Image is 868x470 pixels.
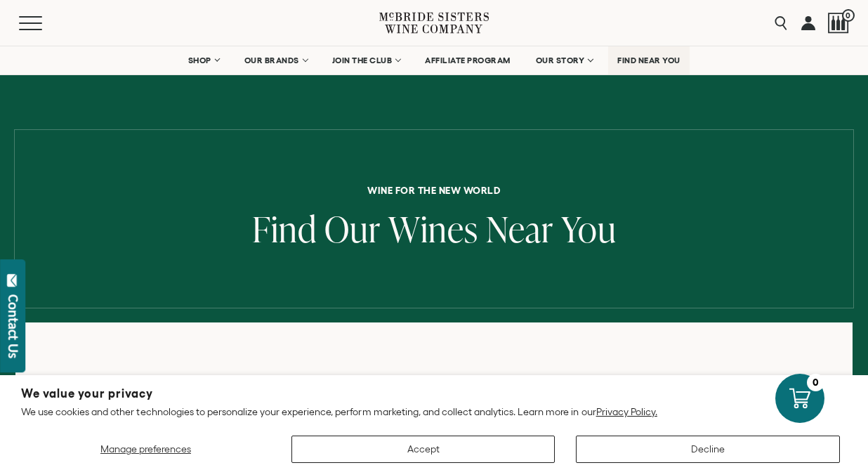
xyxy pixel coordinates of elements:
span: Wines [388,204,478,253]
div: 0 [807,374,824,391]
span: AFFILIATE PROGRAM [425,56,511,65]
button: Manage preferences [21,436,270,463]
span: OUR BRANDS [244,56,299,65]
a: SHOP [179,46,228,74]
h2: We value your privacy [21,388,847,400]
span: Find [252,204,317,253]
span: Manage preferences [100,443,191,455]
a: FIND NEAR YOU [608,46,690,74]
span: SHOP [188,56,212,65]
button: Decline [576,436,840,463]
a: AFFILIATE PROGRAM [416,46,520,74]
a: OUR STORY [527,46,602,74]
div: Contact Us [6,294,20,358]
span: Near [486,204,553,253]
span: You [561,204,617,253]
span: Our [324,204,381,253]
span: FIND NEAR YOU [617,56,680,65]
a: JOIN THE CLUB [323,46,409,74]
a: Privacy Policy. [596,406,657,417]
p: We use cookies and other technologies to personalize your experience, perform marketing, and coll... [21,405,847,418]
span: JOIN THE CLUB [332,56,393,65]
span: 0 [842,9,855,22]
button: Mobile Menu Trigger [19,16,70,30]
a: OUR BRANDS [235,46,316,74]
button: Accept [291,436,555,463]
span: OUR STORY [536,56,585,65]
